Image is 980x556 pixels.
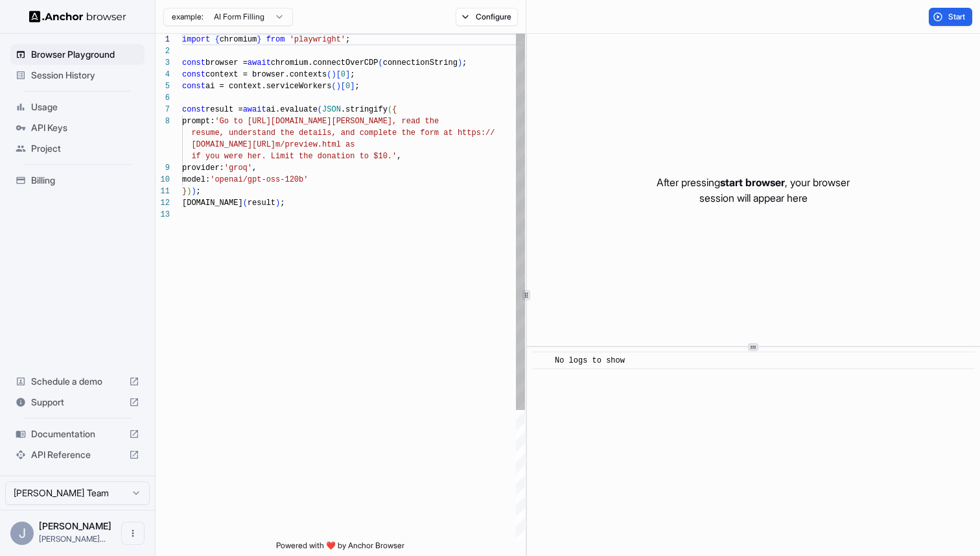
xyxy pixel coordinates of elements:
[29,10,126,23] img: Anchor Logo
[156,115,170,127] div: 8
[215,117,410,126] span: 'Go to [URL][DOMAIN_NAME][PERSON_NAME], re
[271,58,379,67] span: chromium.connectOverCDP
[248,58,271,67] span: await
[10,97,145,117] div: Usage
[156,92,170,104] div: 6
[275,199,280,208] span: )
[182,58,205,67] span: const
[10,522,34,545] div: J
[215,35,219,44] span: {
[341,70,345,79] span: 0
[248,199,275,208] span: result
[121,522,145,545] button: Open menu
[948,12,966,22] span: Start
[191,140,275,149] span: [DOMAIN_NAME][URL]
[243,105,266,114] span: await
[10,444,145,465] div: API Reference
[929,8,972,26] button: Start
[350,82,355,91] span: ]
[322,105,341,114] span: JSON
[10,65,145,86] div: Session History
[187,187,191,196] span: )
[182,175,210,184] span: model:
[341,82,345,91] span: [
[205,82,331,91] span: ai = context.serviceWorkers
[182,187,187,196] span: }
[191,128,425,138] span: resume, understand the details, and complete the f
[182,117,215,126] span: prompt:
[10,117,145,138] div: API Keys
[31,142,139,155] span: Project
[10,371,145,392] div: Schedule a demo
[156,162,170,174] div: 9
[10,424,145,444] div: Documentation
[252,163,257,173] span: ,
[156,57,170,69] div: 3
[425,128,495,138] span: orm at https://
[10,392,145,413] div: Support
[355,82,359,91] span: ;
[280,199,285,208] span: ;
[275,140,355,149] span: m/preview.html as
[156,174,170,186] div: 10
[172,12,204,22] span: example:
[182,163,224,173] span: provider:
[191,187,196,196] span: )
[31,101,139,114] span: Usage
[31,48,139,61] span: Browser Playground
[31,69,139,82] span: Session History
[31,375,124,388] span: Schedule a demo
[205,58,248,67] span: browser =
[31,396,124,409] span: Support
[456,8,519,26] button: Configure
[266,35,285,44] span: from
[350,70,355,79] span: ;
[31,121,139,134] span: API Keys
[156,209,170,221] div: 13
[345,70,350,79] span: ]
[383,58,458,67] span: connectionString
[31,448,124,461] span: API Reference
[336,70,341,79] span: [
[156,186,170,197] div: 11
[205,105,243,114] span: result =
[156,69,170,80] div: 4
[156,34,170,45] div: 1
[345,35,350,44] span: ;
[345,82,350,91] span: 0
[156,80,170,92] div: 5
[196,187,201,196] span: ;
[392,105,397,114] span: {
[205,70,327,79] span: context = browser.contexts
[220,35,257,44] span: chromium
[327,70,331,79] span: (
[341,105,388,114] span: .stringify
[243,199,248,208] span: (
[555,356,625,365] span: No logs to show
[458,58,462,67] span: )
[539,354,545,367] span: ​
[191,152,397,161] span: if you were her. Limit the donation to $10.'
[31,428,124,441] span: Documentation
[182,35,210,44] span: import
[156,197,170,209] div: 12
[462,58,467,67] span: ;
[336,82,341,91] span: )
[657,175,850,206] p: After pressing , your browser session will appear here
[224,163,252,173] span: 'groq'
[411,117,439,126] span: ad the
[318,105,322,114] span: (
[39,534,106,544] span: john@anchorbrowser.io
[31,174,139,187] span: Billing
[156,104,170,115] div: 7
[266,105,318,114] span: ai.evaluate
[388,105,392,114] span: (
[276,540,404,556] span: Powered with ❤️ by Anchor Browser
[720,176,785,189] span: start browser
[39,520,111,531] span: John Marbach
[182,199,243,208] span: [DOMAIN_NAME]
[182,105,205,114] span: const
[10,170,145,191] div: Billing
[378,58,382,67] span: (
[10,44,145,65] div: Browser Playground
